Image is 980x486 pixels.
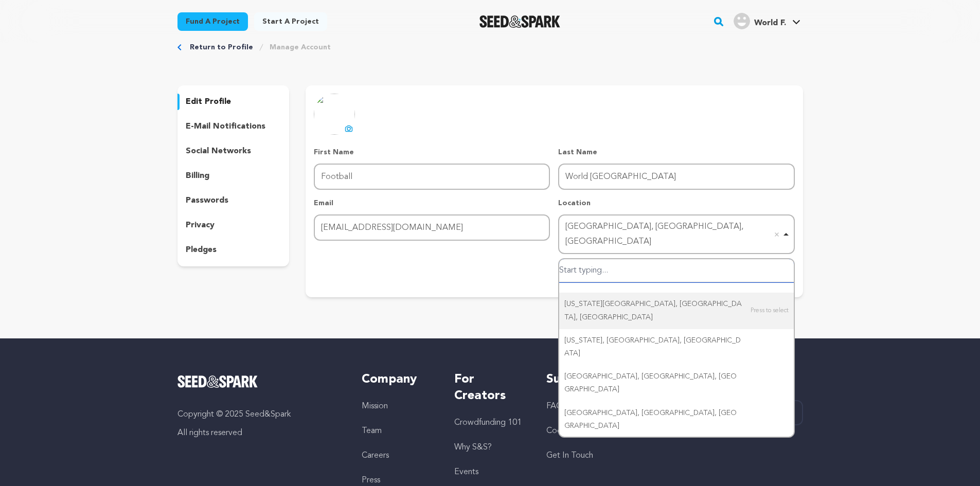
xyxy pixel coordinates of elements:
a: Return to Profile [190,42,253,52]
div: [GEOGRAPHIC_DATA], [GEOGRAPHIC_DATA], [GEOGRAPHIC_DATA] [559,365,793,401]
a: Mission [362,402,388,410]
input: First Name [314,164,550,190]
a: Start a project [254,12,327,31]
div: [GEOGRAPHIC_DATA], [GEOGRAPHIC_DATA], [GEOGRAPHIC_DATA] [565,220,781,249]
input: Email [314,214,550,241]
button: privacy [177,217,290,233]
p: First Name [314,147,550,157]
a: Manage Account [270,42,331,52]
a: Events [454,468,478,476]
div: [US_STATE], [GEOGRAPHIC_DATA], [GEOGRAPHIC_DATA] [559,329,793,365]
div: Breadcrumb [177,42,803,52]
img: Seed&Spark Logo Dark Mode [479,15,560,28]
a: Code of Conduct [546,427,610,435]
p: Copyright © 2025 Seed&Spark [177,408,342,421]
button: passwords [177,192,290,209]
button: edit profile [177,94,290,110]
p: social networks [186,145,251,157]
p: passwords [186,194,228,207]
a: FAQs [546,402,566,410]
input: Last Name [558,164,794,190]
span: World F.'s Profile [732,11,803,32]
a: Press [362,476,380,484]
a: Crowdfunding 101 [454,419,522,427]
a: Get In Touch [546,452,593,460]
p: All rights reserved [177,427,342,439]
p: edit profile [186,96,231,108]
p: Last Name [558,147,794,157]
div: [US_STATE][GEOGRAPHIC_DATA], [GEOGRAPHIC_DATA], [GEOGRAPHIC_DATA] [559,293,793,329]
a: Seed&Spark Homepage [479,15,560,28]
input: Start typing... [559,259,793,282]
p: Email [314,198,550,208]
img: Seed&Spark Logo [177,375,258,388]
button: pledges [177,242,290,258]
button: e-mail notifications [177,118,290,135]
a: Team [362,427,382,435]
button: billing [177,168,290,184]
button: Remove item: 'ChIJA2p5p_9Qa4gRfOq5QPadjtY' [772,229,782,240]
span: World F. [754,19,786,27]
a: World F.'s Profile [732,11,803,29]
h5: Support [546,371,618,388]
p: e-mail notifications [186,120,265,133]
a: Fund a project [177,12,248,31]
div: [GEOGRAPHIC_DATA], [GEOGRAPHIC_DATA], [GEOGRAPHIC_DATA] [559,402,793,438]
a: Why S&S? [454,443,492,452]
p: billing [186,170,209,182]
a: Careers [362,452,389,460]
a: Seed&Spark Homepage [177,375,342,388]
button: social networks [177,143,290,159]
h5: For Creators [454,371,526,404]
p: privacy [186,219,215,231]
h5: Company [362,371,433,388]
img: user.png [734,13,750,29]
p: Location [558,198,794,208]
p: pledges [186,244,217,256]
div: World F.'s Profile [734,13,786,29]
